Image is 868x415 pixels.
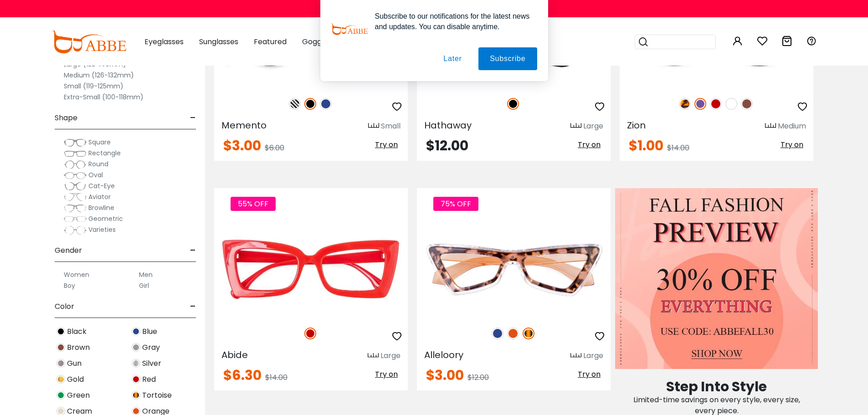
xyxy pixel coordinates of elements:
[56,343,65,352] img: Brown
[132,359,140,368] img: Silver
[214,221,408,318] img: Red Abide - Plastic ,Universal Bridge Fit
[132,327,140,336] img: Blue
[88,225,116,234] span: Varieties
[67,326,87,337] span: Black
[221,348,248,361] span: Abide
[88,203,114,212] span: Browline
[56,391,65,400] img: Green
[304,98,316,110] img: Black
[132,343,140,352] img: Gray
[372,369,401,380] button: Try on
[578,139,601,150] span: Try on
[304,328,316,339] img: Red
[64,280,75,291] label: Boy
[265,143,284,153] span: $6.00
[56,359,65,368] img: Gun
[132,391,140,400] img: Tortoise
[578,369,601,379] span: Try on
[368,353,379,359] img: size ruler
[64,149,87,158] img: Rectangle.png
[142,358,161,369] span: Silver
[221,119,267,132] span: Memento
[142,374,156,385] span: Red
[139,280,149,291] label: Girl
[223,136,261,155] span: $3.00
[67,342,90,353] span: Brown
[88,192,111,201] span: Aviator
[64,193,87,202] img: Aviator.png
[88,138,111,147] span: Square
[64,92,144,102] label: Extra-Small (100-118mm)
[375,369,398,379] span: Try on
[575,139,603,151] button: Try on
[67,390,90,401] span: Green
[627,119,646,132] span: Zion
[380,350,401,361] div: Large
[570,353,581,359] img: size ruler
[375,139,398,150] span: Try on
[139,269,153,280] label: Men
[426,365,464,385] span: $3.00
[223,365,262,385] span: $6.30
[507,98,519,110] img: Black
[507,328,519,339] img: Orange
[88,149,121,158] span: Rectangle
[765,123,776,129] img: size ruler
[725,98,737,110] img: White
[615,188,818,369] img: Fall Fashion Sale
[478,47,537,70] button: Subscribe
[778,121,806,132] div: Medium
[368,123,379,129] img: size ruler
[523,328,534,339] img: Tortoise
[570,123,581,129] img: size ruler
[67,358,82,369] span: Gun
[432,47,473,70] button: Later
[417,221,611,318] img: Tortoise Alleloory - Acetate ,Universal Bridge Fit
[142,342,160,353] span: Gray
[132,375,140,384] img: Red
[142,390,172,401] span: Tortoise
[368,11,537,32] div: Subscribe to our notifications for the latest news and updates. You can disable anytime.
[190,296,196,318] span: -
[331,11,368,47] img: notification icon
[64,269,89,280] label: Women
[64,138,87,147] img: Square.png
[424,119,472,132] span: Hathaway
[372,139,401,151] button: Try on
[433,197,478,211] span: 75% OFF
[492,328,503,339] img: Blue
[710,98,722,110] img: Red
[64,182,87,191] img: Cat-Eye.png
[64,215,87,224] img: Geometric.png
[190,240,196,261] span: -
[781,139,803,150] span: Try on
[67,374,84,385] span: Gold
[55,240,82,261] span: Gender
[56,375,65,384] img: Gold
[381,121,401,132] div: Small
[64,160,87,169] img: Round.png
[190,107,196,129] span: -
[88,170,103,179] span: Oval
[467,372,489,383] span: $12.00
[289,98,301,110] img: Pattern
[666,377,767,396] span: Step Into Style
[424,348,463,361] span: Alleloory
[694,98,706,110] img: Purple
[88,181,115,190] span: Cat-Eye
[56,327,65,336] img: Black
[778,139,806,151] button: Try on
[64,171,87,180] img: Oval.png
[741,98,753,110] img: Brown
[629,136,663,155] span: $1.00
[55,107,77,129] span: Shape
[64,204,87,213] img: Browline.png
[64,81,123,92] label: Small (119-125mm)
[583,121,603,132] div: Large
[88,214,123,223] span: Geometric
[426,136,468,155] span: $12.00
[231,197,276,211] span: 55% OFF
[265,372,288,383] span: $14.00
